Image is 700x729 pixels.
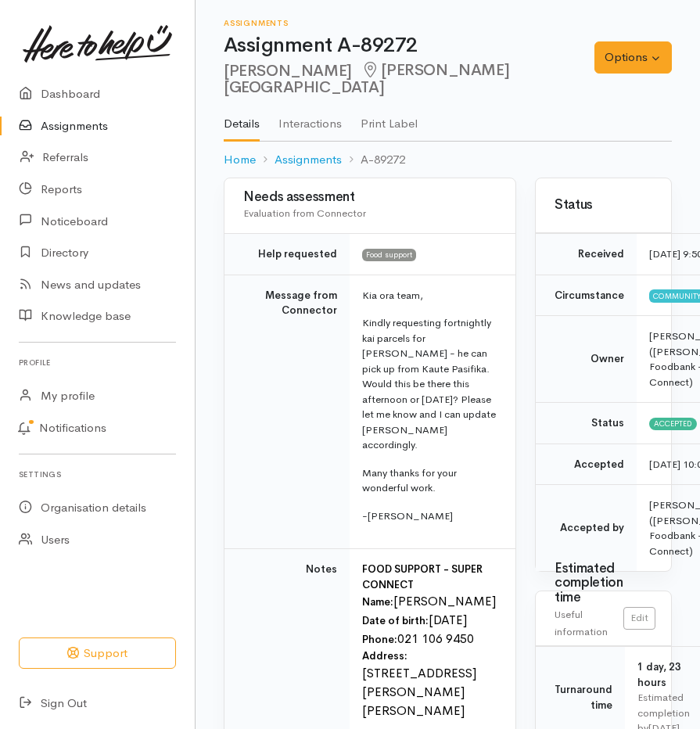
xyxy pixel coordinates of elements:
h2: [PERSON_NAME] [224,62,594,97]
span: Accepted [649,418,697,430]
h6: Assignments [224,19,594,27]
td: Accepted by [536,485,637,572]
p: Kia ora team, [362,288,497,303]
a: Interactions [278,96,342,140]
a: Assignments [275,151,342,169]
td: Status [536,403,637,444]
nav: breadcrumb [224,142,672,178]
p: Kindly requesting fortnightly kai parcels for [PERSON_NAME] - he can pick up from Kaute Pasifika.... [362,315,497,453]
p: -[PERSON_NAME] [362,508,497,524]
span: Useful information for Connectors [555,608,608,674]
a: Details [224,96,260,142]
td: Circumstance [536,275,637,316]
span: 1 day, 23 hours [637,660,681,689]
span: FOOD SUPPORT - SUPER CONNECT [362,562,483,591]
p: Many thanks for your wonderful work. [362,465,497,496]
td: Owner [536,316,637,403]
td: Accepted [536,444,637,485]
span: Evaluation from Connector [243,206,366,220]
span: Food support [362,249,416,261]
span: Phone: [362,633,397,646]
font: [STREET_ADDRESS][PERSON_NAME][PERSON_NAME] [362,665,476,719]
span: Name: [362,595,393,609]
span: Date of birth: [362,614,429,627]
span: [PERSON_NAME][GEOGRAPHIC_DATA] [224,60,509,97]
h6: Settings [19,464,176,485]
a: Home [224,151,256,169]
td: Message from Connector [224,275,350,549]
font: 021 106 9450 [397,630,474,647]
h3: Needs assessment [243,190,497,205]
font: [DATE] [429,612,467,628]
li: A-89272 [342,151,405,169]
h6: Profile [19,352,176,373]
a: Print Label [361,96,418,140]
td: Received [536,234,637,275]
button: Options [594,41,672,74]
button: Support [19,637,176,670]
h3: Status [555,198,652,213]
span: Address: [362,649,407,663]
h3: Estimated completion time [555,562,623,605]
font: [PERSON_NAME] [393,593,496,609]
h1: Assignment A-89272 [224,34,594,57]
td: Help requested [224,234,350,275]
a: Edit [623,607,655,630]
